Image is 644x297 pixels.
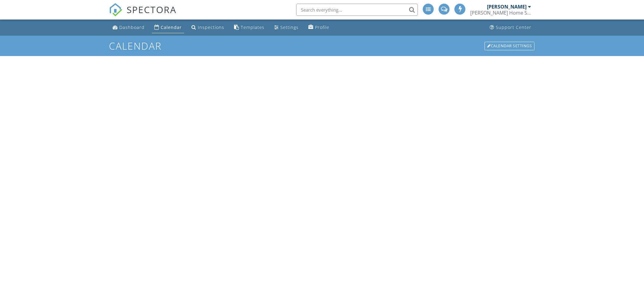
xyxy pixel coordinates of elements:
[487,22,534,33] a: Support Center
[241,24,264,30] div: Templates
[296,4,418,16] input: Search everything...
[306,22,332,33] a: Profile
[272,22,301,33] a: Settings
[152,22,184,33] a: Calendar
[109,8,177,21] a: SPECTORA
[496,24,531,30] div: Support Center
[119,24,145,30] div: Dashboard
[198,24,224,30] div: Inspections
[232,22,267,33] a: Templates
[109,41,535,51] h1: Calendar
[161,24,182,30] div: Calendar
[484,41,535,51] a: Calendar Settings
[485,42,534,50] div: Calendar Settings
[470,10,531,16] div: Scott Home Services, LLC
[127,3,177,16] span: SPECTORA
[487,4,527,10] div: [PERSON_NAME]
[109,3,122,16] img: The Best Home Inspection Software - Spectora
[280,24,299,30] div: Settings
[315,24,329,30] div: Profile
[189,22,227,33] a: Inspections
[110,22,147,33] a: Dashboard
